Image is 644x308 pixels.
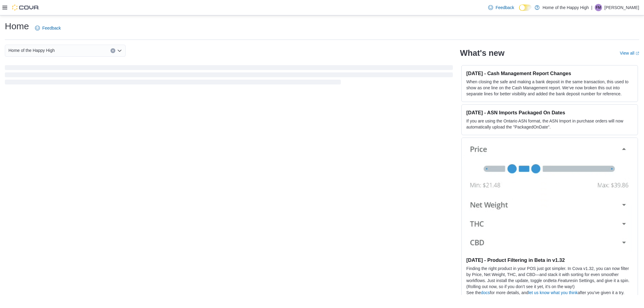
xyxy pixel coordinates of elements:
p: [PERSON_NAME] [604,4,639,11]
span: Home of the Happy High [8,47,55,54]
em: Beta Features [548,278,575,283]
button: Clear input [111,48,115,53]
span: Loading [5,66,453,86]
h1: Home [5,20,29,32]
button: Open list of options [117,48,122,53]
p: If you are using the Ontario ASN format, the ASN Import in purchase orders will now automatically... [466,118,633,130]
div: Fiona McMahon [595,4,602,11]
h3: [DATE] - Product Filtering in Beta in v1.32 [466,257,633,263]
span: Dark Mode [519,11,519,11]
svg: External link [636,52,639,55]
a: let us know what you think [528,290,578,295]
h2: What's new [460,48,505,58]
img: Cova [12,5,39,11]
a: docs [481,290,490,295]
span: Feedback [42,25,61,31]
p: When closing the safe and making a bank deposit in the same transaction, this used to show as one... [466,79,633,97]
input: Dark Mode [519,5,532,11]
a: View allExternal link [620,51,639,56]
span: Feedback [495,5,514,11]
h3: [DATE] - ASN Imports Packaged On Dates [466,110,633,116]
p: | [591,4,592,11]
p: See the for more details, and after you’ve given it a try. [466,290,633,296]
p: Finding the right product in your POS just got simpler. In Cova v1.32, you can now filter by Pric... [466,265,633,290]
h3: [DATE] - Cash Management Report Changes [466,70,633,76]
a: Feedback [33,22,63,34]
span: FM [596,4,601,11]
a: Feedback [486,2,516,14]
p: Home of the Happy High [543,4,589,11]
